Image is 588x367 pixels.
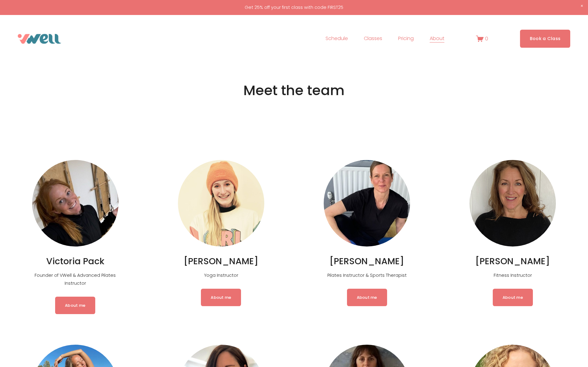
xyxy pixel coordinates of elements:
span: Classes [364,34,382,43]
p: Yoga Instructor [178,272,264,280]
h2: [PERSON_NAME] [469,256,556,267]
a: About me [55,297,95,314]
p: Fitness Instructor [469,272,556,280]
a: Pricing [398,34,414,44]
p: Founder of VWell & Advanced Pilates Instructor [32,272,119,287]
a: About me [493,289,533,306]
a: Book a Class [520,30,571,48]
a: About me [347,289,387,306]
img: Person sitting on a yoga mat indoors, wearing a black shirt and black pants, with socks. Backgrou... [324,160,410,247]
a: Schedule [326,34,348,44]
span: About [430,34,444,43]
p: Pilates Instructor & Sports Therapist [324,272,410,280]
a: folder dropdown [364,34,382,44]
img: Person wearing an orange beanie and a sweater with "GRL PWR" text, smiling. [178,160,264,247]
h2: [PERSON_NAME] [178,256,264,267]
h2: [PERSON_NAME] [324,256,410,267]
h2: Meet the team [110,82,478,99]
span: 0 [485,35,488,42]
h2: Victoria Pack [32,256,119,267]
a: 0 items in cart [476,35,488,43]
img: VWell [18,34,61,44]
a: About me [201,289,241,306]
a: folder dropdown [430,34,444,44]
